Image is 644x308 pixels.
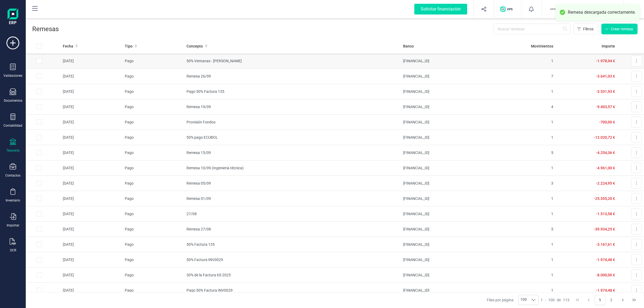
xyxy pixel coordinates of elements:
td: [FINANCIAL_ID] [401,267,494,283]
td: 1 [493,206,555,222]
td: [FINANCIAL_ID] [401,115,494,130]
img: Logo Finanedi [8,9,18,26]
td: 50% Ventanas - [PERSON_NAME] [184,53,401,69]
button: SISISTEMATIZACION ARQUITECTONICA EN REFORMAS SL[PERSON_NAME] [548,1,617,18]
span: 1 [541,297,543,303]
td: [DATE] [61,237,122,252]
td: [FINANCIAL_ID] [401,222,494,237]
span: -8.000,00 € [596,273,615,277]
td: 50% pago ECUBOL [184,130,401,145]
span: Concepto [186,43,203,49]
span: 113 [563,297,569,303]
div: Row Selected f914f696-8490-4556-9e57-9c524bc9aa06 [36,119,42,125]
span: Movimientos [531,43,553,49]
button: Page 2 [606,295,616,305]
span: Pago [125,242,134,247]
button: Filtros [574,24,598,34]
td: [FINANCIAL_ID] [401,99,494,115]
button: First Page [572,295,583,305]
input: Buscar remesas [493,24,570,34]
div: Row Selected e465b0cb-a89e-47e1-a7dd-4cfb37f2de2c [36,288,42,293]
span: Pago [125,212,134,216]
span: -1.974,48 € [596,288,615,292]
div: Row Selected ba3daca6-67ec-4d39-a84c-d734a0beb2e2 [36,226,42,232]
span: Filtros [583,26,594,32]
td: [DATE] [61,84,122,99]
td: 5 [493,145,555,160]
div: Row Selected a132fbe9-9595-47dc-9782-73e71f78e0d3 [36,242,42,247]
td: [DATE] [61,267,122,283]
div: Tesorería [6,148,20,153]
span: -1.513,58 € [596,212,615,216]
span: -700,00 € [599,120,615,124]
span: -4.961,00 € [596,166,615,170]
span: -3.167,61 € [596,242,615,247]
td: 1 [493,53,555,69]
div: Importar [7,223,19,228]
td: [FINANCIAL_ID] [401,206,494,222]
span: Importe [602,43,615,49]
td: 1 [493,267,555,283]
td: Pago 50% Factura INV0029 [184,283,401,298]
span: Pago [125,166,134,170]
td: [FINANCIAL_ID] [401,130,494,145]
div: Contabilidad [3,123,22,128]
span: Pago [125,196,134,201]
td: [DATE] [61,283,122,298]
td: [FINANCIAL_ID] [401,53,494,69]
span: -3.641,03 € [596,74,615,78]
td: [DATE] [61,99,122,115]
img: SI [550,3,562,15]
div: Row Selected 7fffcda6-0ec2-4fa9-bae5-c660fa77a7d5 [36,104,42,109]
td: [DATE] [61,160,122,176]
td: 50% Factura 135 [184,237,401,252]
td: Remesa 19/09 [184,99,401,115]
span: Pago [125,120,134,124]
td: [FINANCIAL_ID] [401,191,494,206]
td: [DATE] [61,176,122,191]
td: 4 [493,99,555,115]
div: Row Selected 1e112853-9a89-4a1b-ae5d-e2e69a6898ba [36,272,42,278]
span: -1.974,48 € [596,258,615,262]
td: Remesa 01/09 [184,191,401,206]
td: [FINANCIAL_ID] [401,84,494,99]
div: Row Selected c71eca01-d63b-4cef-aa1d-bce30add9c3b [36,196,42,201]
span: -3.531,93 € [596,89,615,94]
span: de [557,297,561,303]
td: [FINANCIAL_ID] [401,69,494,84]
td: [FINANCIAL_ID] [401,237,494,252]
td: [DATE] [61,69,122,84]
button: Last Page [629,295,639,305]
div: Row Selected 587aa4ea-b9d1-4e8f-9d00-ff0beebeff36 [36,58,42,64]
div: Remesa descargada correctamente. [568,10,636,15]
td: Provisión Fondos [184,115,401,130]
span: -12.020,72 € [594,135,615,140]
p: Remesas [32,25,59,33]
span: Pago [125,59,134,63]
td: [DATE] [61,252,122,267]
td: 1 [493,237,555,252]
td: Pago 50% Factura 135 [184,84,401,99]
td: 5 [493,222,555,237]
div: - [541,297,569,303]
span: Pago [125,258,134,262]
button: Crear remesa [601,24,638,34]
span: -25.555,20 € [594,196,615,201]
span: Pago [125,105,134,109]
button: Logo de OPS [497,1,518,18]
td: 1 [493,283,555,298]
span: Pago [125,74,134,78]
div: Inventario [6,198,20,203]
td: [DATE] [61,115,122,130]
td: Remesa 27/08 [184,222,401,237]
span: Banco [403,43,414,49]
td: [DATE] [61,53,122,69]
span: -9.403,57 € [596,105,615,109]
td: Remesa 15/09 [184,145,401,160]
td: 1 [493,160,555,176]
div: Row Selected 55ce07dc-2d2d-4a2c-a9b3-fc2ae3b3d380 [36,257,42,262]
td: [DATE] [61,130,122,145]
div: Filas por página: [487,295,539,305]
td: 27/08 [184,206,401,222]
td: Remesa 10/09 (Ingeniería técnica) [184,160,401,176]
